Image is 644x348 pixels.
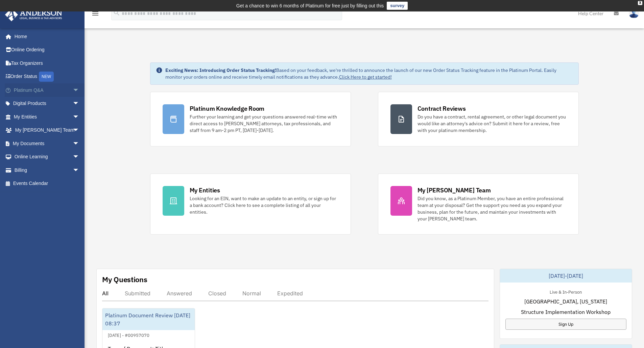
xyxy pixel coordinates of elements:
[102,290,109,297] div: All
[190,186,220,194] div: My Entities
[73,97,86,111] span: arrow_drop_down
[208,290,226,297] div: Closed
[167,290,192,297] div: Answered
[236,2,384,10] div: Get a chance to win 6 months of Platinum for free just by filling out this
[629,8,639,18] img: User Pic
[165,67,573,80] div: Based on your feedback, we're thrilled to announce the launch of our new Order Status Tracking fe...
[277,290,303,297] div: Expedited
[418,186,491,194] div: My [PERSON_NAME] Team
[39,72,54,82] div: NEW
[521,308,611,316] span: Structure Implementation Workshop
[5,137,90,150] a: My Documentsarrow_drop_down
[190,195,338,215] div: Looking for an EIN, want to make an update to an entity, or sign up for a bank account? Click her...
[544,288,587,295] div: Live & In-Person
[102,309,195,330] div: Platinum Document Review [DATE] 08:37
[73,150,86,164] span: arrow_drop_down
[418,104,466,113] div: Contract Reviews
[5,177,90,190] a: Events Calendar
[5,70,90,84] a: Order StatusNEW
[73,124,86,137] span: arrow_drop_down
[378,173,579,235] a: My [PERSON_NAME] Team Did you know, as a Platinum Member, you have an entire professional team at...
[102,274,147,285] div: My Questions
[91,9,99,18] i: menu
[5,43,90,57] a: Online Ordering
[73,83,86,97] span: arrow_drop_down
[91,12,99,18] a: menu
[505,319,626,330] a: Sign Up
[3,8,64,21] img: Anderson Advisors Platinum Portal
[339,74,392,80] a: Click Here to get started!
[102,331,155,338] div: [DATE] - #00957070
[73,163,86,177] span: arrow_drop_down
[113,9,120,17] i: search
[73,110,86,124] span: arrow_drop_down
[418,113,566,134] div: Do you have a contract, rental agreement, or other legal document you would like an attorney's ad...
[150,173,351,235] a: My Entities Looking for an EIN, want to make an update to an entity, or sign up for a bank accoun...
[125,290,150,297] div: Submitted
[418,195,566,222] div: Did you know, as a Platinum Member, you have an entire professional team at your disposal? Get th...
[242,290,261,297] div: Normal
[5,56,90,70] a: Tax Organizers
[5,150,90,164] a: Online Learningarrow_drop_down
[524,297,607,305] span: [GEOGRAPHIC_DATA], [US_STATE]
[190,113,338,134] div: Further your learning and get your questions answered real-time with direct access to [PERSON_NAM...
[5,30,86,43] a: Home
[5,83,90,97] a: Platinum Q&Aarrow_drop_down
[190,104,265,113] div: Platinum Knowledge Room
[5,110,90,124] a: My Entitiesarrow_drop_down
[73,137,86,151] span: arrow_drop_down
[378,92,579,146] a: Contract Reviews Do you have a contract, rental agreement, or other legal document you would like...
[5,163,90,177] a: Billingarrow_drop_down
[387,2,408,10] a: survey
[500,269,632,283] div: [DATE]-[DATE]
[5,124,90,137] a: My [PERSON_NAME] Teamarrow_drop_down
[165,67,276,73] strong: Exciting News: Introducing Order Status Tracking!
[5,97,90,110] a: Digital Productsarrow_drop_down
[638,1,642,5] div: close
[150,92,351,146] a: Platinum Knowledge Room Further your learning and get your questions answered real-time with dire...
